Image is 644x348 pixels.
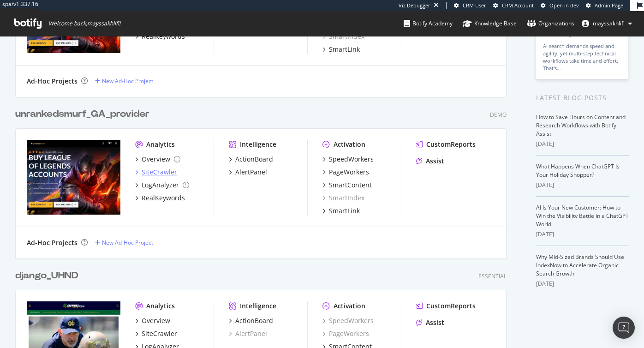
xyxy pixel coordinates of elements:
[549,2,579,9] span: Open in dev
[48,20,120,27] span: Welcome back, mayssakhlifi !
[463,11,517,36] a: Knowledge Base
[399,2,432,9] div: Viz Debugger:
[574,16,639,31] button: mayssakhlifi
[595,2,623,9] span: Admin Page
[463,2,486,9] span: CRM User
[502,2,534,9] span: CRM Account
[404,11,453,36] a: Botify Academy
[541,2,579,9] a: Open in dev
[586,2,623,9] a: Admin Page
[527,11,574,36] a: Organizations
[454,2,486,9] a: CRM User
[493,2,534,9] a: CRM Account
[527,19,574,28] div: Organizations
[404,19,453,28] div: Botify Academy
[463,19,517,28] div: Knowledge Base
[613,317,635,339] div: Open Intercom Messenger
[593,19,625,27] span: mayssakhlifi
